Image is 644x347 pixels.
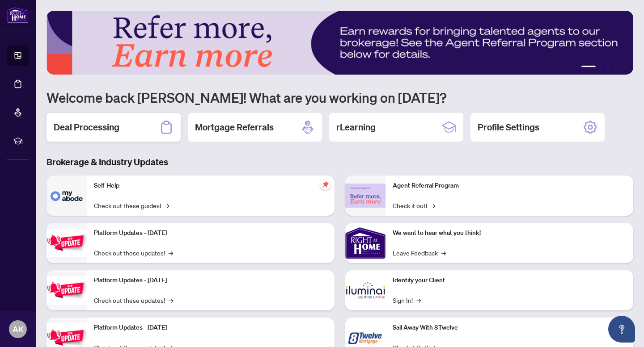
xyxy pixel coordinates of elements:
[393,295,421,305] a: Sign In!→
[47,89,633,106] h1: Welcome back [PERSON_NAME]! What are you working on [DATE]?
[169,295,173,305] span: →
[345,270,386,310] img: Identify your Client
[393,228,626,238] p: We want to hear what you think!
[165,201,169,210] span: →
[393,201,435,210] a: Check it out!→
[47,156,633,168] h3: Brokerage & Industry Updates
[47,229,87,257] img: Platform Updates - July 21, 2025
[94,295,173,305] a: Check out these updates!→
[94,323,327,333] p: Platform Updates - [DATE]
[47,11,633,75] img: Slide 0
[320,179,331,190] span: pushpin
[614,66,617,69] button: 4
[13,323,24,335] span: AK
[416,295,421,305] span: →
[606,66,610,69] button: 3
[94,228,327,238] p: Platform Updates - [DATE]
[478,121,539,134] h2: Profile Settings
[608,316,635,343] button: Open asap
[393,276,626,285] p: Identify your Client
[441,248,446,258] span: →
[54,121,119,134] h2: Deal Processing
[431,201,435,210] span: →
[393,323,626,333] p: Sail Away With 8Twelve
[94,276,327,285] p: Platform Updates - [DATE]
[195,121,274,134] h2: Mortgage Referrals
[169,248,173,258] span: →
[47,276,87,304] img: Platform Updates - July 8, 2025
[393,248,446,258] a: Leave Feedback→
[7,7,29,23] img: logo
[47,176,87,216] img: Self-Help
[393,181,626,191] p: Agent Referral Program
[336,121,376,134] h2: rLearning
[345,184,386,208] img: Agent Referral Program
[581,66,596,69] button: 1
[94,248,173,258] a: Check out these updates!→
[94,181,327,191] p: Self-Help
[621,66,624,69] button: 5
[345,223,386,263] img: We want to hear what you think!
[599,66,603,69] button: 2
[94,201,169,210] a: Check out these guides!→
